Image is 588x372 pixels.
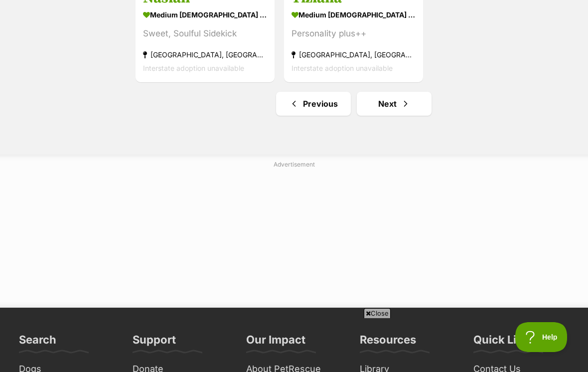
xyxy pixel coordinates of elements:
div: medium [DEMOGRAPHIC_DATA] Dog [292,7,416,21]
div: [GEOGRAPHIC_DATA], [GEOGRAPHIC_DATA] [143,47,267,61]
span: Close [364,308,391,318]
span: Interstate adoption unavailable [292,63,393,72]
iframe: Advertisement [52,173,536,298]
iframe: Advertisement [52,322,536,367]
iframe: Help Scout Beacon - Open [515,322,568,352]
div: [GEOGRAPHIC_DATA], [GEOGRAPHIC_DATA] [292,47,416,61]
a: Previous page [276,92,351,116]
nav: Pagination [135,92,573,116]
h3: Search [19,333,56,353]
h3: Quick Links [473,333,536,353]
div: Personality plus++ [292,26,416,40]
div: medium [DEMOGRAPHIC_DATA] Dog [143,7,267,21]
span: Interstate adoption unavailable [143,63,244,72]
a: Next page [357,92,432,116]
div: Sweet, Soulful Sidekick [143,26,267,40]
